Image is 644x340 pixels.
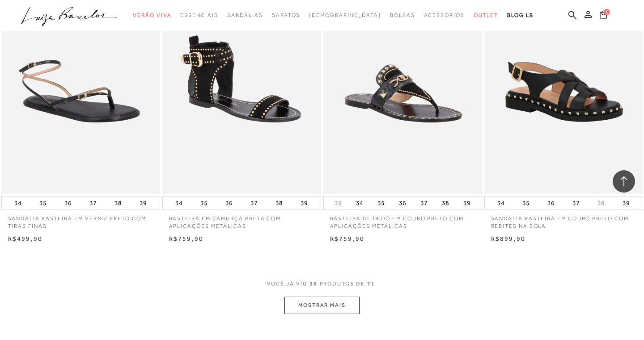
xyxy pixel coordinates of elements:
[62,197,74,209] button: 36
[570,197,582,209] button: 37
[173,197,185,209] button: 34
[272,7,300,24] a: categoryNavScreenReaderText
[227,7,263,24] a: categoryNavScreenReaderText
[375,197,387,209] button: 35
[424,7,465,24] a: categoryNavScreenReaderText
[418,197,430,209] button: 37
[309,7,381,24] a: noSubCategoriesText
[390,7,415,24] a: categoryNavScreenReaderText
[507,12,533,18] span: BLOG LB
[309,280,318,297] span: 36
[87,197,99,209] button: 37
[353,197,366,209] button: 34
[169,235,204,242] span: R$759,90
[424,12,465,18] span: Acessórios
[620,197,632,209] button: 39
[198,197,210,209] button: 35
[604,9,610,15] span: 0
[597,10,610,22] button: 0
[520,197,532,209] button: 35
[495,197,507,209] button: 34
[227,12,263,18] span: Sandálias
[320,280,365,288] span: PRODUTOS DE
[112,197,124,209] button: 38
[8,235,43,242] span: R$499,90
[474,7,499,24] a: categoryNavScreenReaderText
[162,210,321,230] a: RASTEIRA EM CAMURÇA PRETA COM APLICAÇÕES METÁLICAS
[267,280,307,288] span: VOCê JÁ VIU
[133,12,171,18] span: Verão Viva
[298,197,310,209] button: 39
[133,7,171,24] a: categoryNavScreenReaderText
[461,197,473,209] button: 39
[180,12,218,18] span: Essenciais
[474,12,499,18] span: Outlet
[323,210,482,230] a: RASTEIRA DE DEDO EM COURO PRETO COM APLICAÇÕES METÁLICAS
[545,197,557,209] button: 36
[484,210,643,230] a: SANDÁLIA RASTEIRA EM COURO PRETO COM REBITES NA SOLA
[390,12,415,18] span: Bolsas
[396,197,409,209] button: 36
[332,199,344,207] button: 33
[491,235,526,242] span: R$899,90
[223,197,235,209] button: 36
[248,197,260,209] button: 37
[507,7,533,24] a: BLOG LB
[273,197,285,209] button: 38
[309,12,381,18] span: [DEMOGRAPHIC_DATA]
[272,12,300,18] span: Sapatos
[284,297,360,314] button: MOSTRAR MAIS
[595,199,607,207] button: 38
[330,235,365,242] span: R$759,90
[439,197,452,209] button: 38
[12,197,24,209] button: 34
[180,7,218,24] a: categoryNavScreenReaderText
[367,280,375,297] span: 71
[137,197,149,209] button: 39
[37,197,49,209] button: 35
[1,210,160,230] a: SANDÁLIA RASTEIRA EM VERNIZ PRETO COM TIRAS FINAS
